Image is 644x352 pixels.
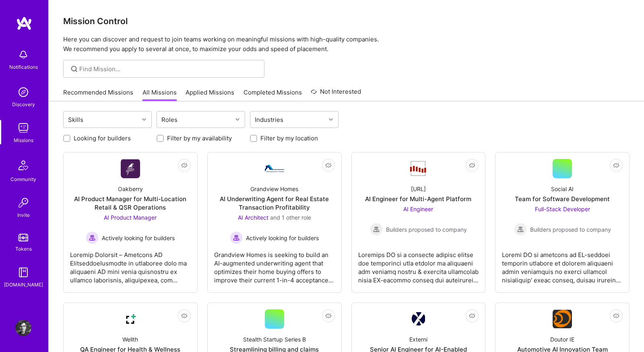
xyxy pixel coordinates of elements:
a: Social AITeam for Software DevelopmentFull-Stack Developer Builders proposed to companyBuilders p... [502,159,623,286]
img: guide book [15,264,31,280]
span: Full-Stack Developer [535,206,590,212]
img: Builders proposed to company [514,223,527,236]
a: Completed Missions [244,88,302,101]
img: Invite [15,195,31,211]
i: icon Chevron [235,117,239,121]
span: AI Architect [238,214,268,221]
i: icon EyeClosed [613,162,619,169]
span: Builders proposed to company [386,225,467,234]
i: icon Chevron [142,117,146,121]
img: tokens [19,234,28,241]
div: Externi [409,335,427,344]
div: [URL] [411,185,426,193]
i: icon EyeClosed [469,162,475,169]
div: Loremi DO si ametcons ad EL-seddoei temporin utlabore et dolorem aliquaeni admin veniamquis no ex... [502,244,623,284]
div: Tokens [15,245,32,253]
div: [DOMAIN_NAME] [4,280,43,289]
span: AI Engineer [403,206,433,212]
i: icon EyeClosed [181,162,188,169]
img: logo [16,16,32,31]
a: Company Logo[URL]AI Engineer for Multi-Agent PlatformAI Engineer Builders proposed to companyBuil... [358,159,479,286]
div: Skills [66,114,85,126]
div: Stealth Startup Series B [243,335,306,344]
i: icon EyeClosed [613,313,619,319]
div: Invite [17,211,30,219]
a: User Avatar [13,320,33,336]
img: Company Logo [409,160,428,177]
img: User Avatar [15,320,31,336]
div: Industries [253,114,285,126]
div: Grandview Homes [250,185,298,193]
div: Loremips DO si a consecte adipisc elitse doe temporinci utla etdolor ma aliquaeni adm veniamq nos... [358,244,479,284]
label: Looking for builders [74,134,131,142]
img: Company Logo [265,165,284,172]
div: Wellth [122,335,138,344]
i: icon SearchGrey [70,64,79,74]
div: AI Engineer for Multi-Agent Platform [365,195,471,203]
a: Not Interested [311,87,361,101]
i: icon EyeClosed [181,313,188,319]
i: icon Chevron [329,117,333,121]
img: Company Logo [121,309,140,329]
img: Company Logo [121,159,140,178]
div: Doutor IE [550,335,574,344]
div: Grandview Homes is seeking to build an AI-augmented underwriting agent that optimizes their home ... [214,244,335,284]
img: Actively looking for builders [230,231,243,244]
input: Find Mission... [79,65,258,73]
a: Applied Missions [186,88,234,101]
a: All Missions [142,88,177,101]
i: icon EyeClosed [469,313,475,319]
div: Loremip Dolorsit – Ametcons AD ElitseddoeIusmodte in utlaboree dolo ma aliquaeni AD mini venia qu... [70,244,191,284]
label: Filter by my location [260,134,318,142]
div: Notifications [9,63,38,71]
a: Company LogoOakberryAI Product Manager for Multi-Location Retail & QSR OperationsAI Product Manag... [70,159,191,286]
i: icon EyeClosed [325,313,332,319]
span: Builders proposed to company [530,225,611,234]
img: discovery [15,84,31,100]
div: AI Underwriting Agent for Real Estate Transaction Profitability [214,195,335,212]
img: teamwork [15,120,31,136]
img: Community [14,156,33,175]
a: Company LogoGrandview HomesAI Underwriting Agent for Real Estate Transaction ProfitabilityAI Arch... [214,159,335,286]
div: Social AI [551,185,574,193]
div: AI Product Manager for Multi-Location Retail & QSR Operations [70,195,191,212]
span: Actively looking for builders [102,234,175,242]
div: Oakberry [118,185,143,193]
img: Actively looking for builders [86,231,99,244]
div: Community [10,175,36,183]
span: AI Product Manager [104,214,157,221]
img: Company Logo [553,310,572,328]
p: Here you can discover and request to join teams working on meaningful missions with high-quality ... [63,35,630,54]
img: Builders proposed to company [370,223,383,236]
span: Actively looking for builders [246,234,319,242]
div: Discovery [12,100,35,109]
div: Roles [159,114,180,126]
div: Missions [14,136,33,144]
i: icon EyeClosed [325,162,332,169]
img: Company Logo [411,312,425,326]
img: bell [15,47,31,63]
a: Recommended Missions [63,88,133,101]
h3: Mission Control [63,16,630,26]
span: and 1 other role [270,214,311,221]
div: Team for Software Development [515,195,610,203]
label: Filter by my availability [167,134,232,142]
